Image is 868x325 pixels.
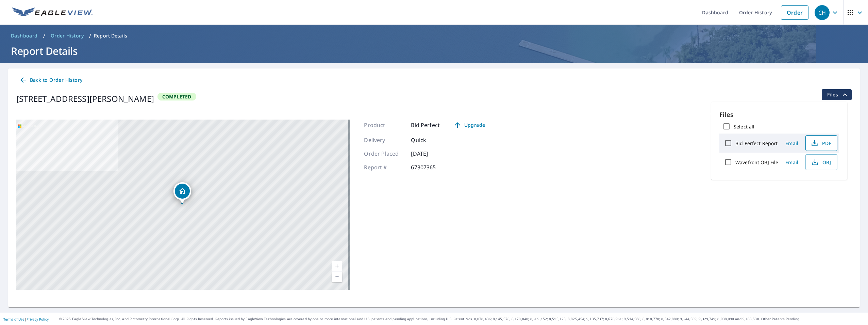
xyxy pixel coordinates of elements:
label: Bid Perfect Report [735,140,778,146]
p: Report # [364,163,405,171]
a: Terms of Use [3,317,24,322]
a: Upgrade [448,120,490,130]
div: CH [815,5,830,20]
p: Files [719,110,839,119]
p: © 2025 Eagle View Technologies, Inc. and Pictometry International Corp. All Rights Reserved. Repo... [59,316,865,322]
p: Product [364,121,405,129]
button: Email [781,157,803,168]
div: Dropped pin, building 1, Residential property, 3820 Calla Lily Ln Springfield, IL 62711 [173,182,191,203]
p: Quick [411,136,452,144]
a: Privacy Policy [27,317,49,322]
img: EV Logo [12,7,93,18]
p: 67307365 [411,163,452,171]
a: Back to Order History [16,74,85,87]
button: PDF [805,135,837,151]
li: / [89,32,91,40]
h1: Report Details [8,44,860,58]
p: Order Placed [364,150,405,158]
span: Order History [51,32,84,39]
span: PDF [810,139,832,147]
li: / [43,32,45,40]
span: Dashboard [11,32,38,39]
a: Order [781,5,808,20]
span: Upgrade [452,121,486,129]
a: Dashboard [8,30,40,41]
span: Email [784,140,800,146]
nav: breadcrumb [8,30,860,41]
p: Report Details [94,32,127,39]
p: [DATE] [411,150,452,158]
a: Order History [48,30,86,41]
button: Email [781,138,803,149]
button: filesDropdownBtn-67307365 [821,89,852,100]
a: Current Level 17, Zoom In [332,261,342,272]
span: Back to Order History [19,76,82,84]
span: Completed [158,93,196,100]
a: Current Level 17, Zoom Out [332,272,342,282]
span: Email [784,159,800,166]
label: Select all [734,123,754,130]
p: Bid Perfect [411,121,440,129]
button: OBJ [805,154,837,170]
label: Wavefront OBJ File [735,159,778,166]
p: | [3,317,49,321]
div: [STREET_ADDRESS][PERSON_NAME] [16,93,154,105]
p: Delivery [364,136,405,144]
span: OBJ [810,158,832,166]
span: Files [827,91,849,99]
